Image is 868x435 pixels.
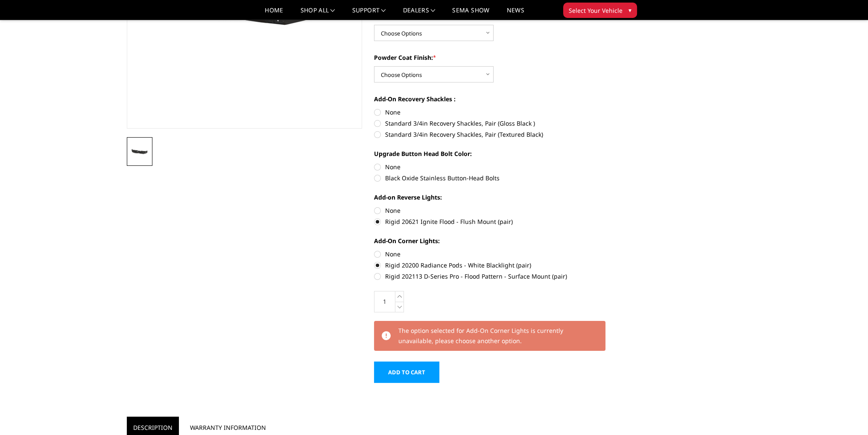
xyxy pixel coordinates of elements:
label: None [374,250,610,259]
input: Add to Cart [374,362,439,383]
label: Standard 3/4in Recovery Shackles, Pair (Gloss Black ) [374,119,610,128]
span: Select Your Vehicle [569,6,623,15]
a: Home [265,7,283,20]
label: Standard 3/4in Recovery Shackles, Pair (Textured Black) [374,130,610,139]
a: Support [352,7,386,20]
label: Rigid 20621 Ignite Flood - Flush Mount (pair) [374,217,610,226]
label: None [374,108,610,117]
label: Rigid 20200 Radiance Pods - White Blacklight (pair) [374,261,610,270]
label: Black Oxide Stainless Button-Head Bolts [374,173,610,182]
p: The option selected for Add-On Corner Lights is currently unavailable, please choose another option. [398,326,599,346]
label: Add-On Corner Lights: [374,236,610,245]
a: Dealers [403,7,435,20]
button: Select Your Vehicle [563,3,637,18]
label: None [374,206,610,215]
label: None [374,162,610,171]
a: News [506,7,524,20]
a: SEMA Show [452,7,489,20]
a: shop all [301,7,335,20]
label: Rigid 202113 D-Series Pro - Flood Pattern - Surface Mount (pair) [374,272,610,281]
label: Powder Coat Finish: [374,53,610,62]
label: Upgrade Button Head Bolt Color: [374,149,610,158]
img: 2017-2022 Ford F250-350-450 - Freedom Series - Rear Bumper [129,147,150,156]
span: ▾ [628,6,631,15]
label: Add-On Recovery Shackles : [374,94,610,103]
label: Add-on Reverse Lights: [374,193,610,202]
